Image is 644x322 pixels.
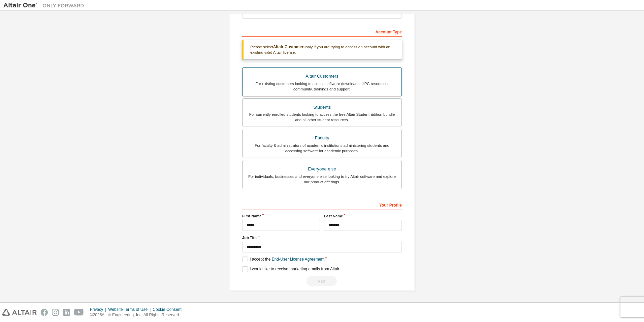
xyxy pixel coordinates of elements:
img: altair_logo.svg [2,309,37,316]
img: youtube.svg [74,309,84,316]
label: First Name [242,213,320,219]
label: I would like to receive marketing emails from Altair [242,266,339,272]
b: Altair Customers [273,45,306,49]
div: Students [247,103,397,112]
div: For faculty & administrators of academic institutions administering students and accessing softwa... [247,143,397,154]
div: Faculty [247,133,397,143]
img: instagram.svg [52,309,59,316]
div: For individuals, businesses and everyone else looking to try Altair software and explore our prod... [247,174,397,185]
img: Altair One [3,2,88,9]
div: Everyone else [247,164,397,174]
img: linkedin.svg [63,309,70,316]
img: facebook.svg [41,309,48,316]
div: For existing customers looking to access software downloads, HPC resources, community, trainings ... [247,81,397,92]
div: Account Type [242,26,402,37]
div: Privacy [90,307,108,312]
div: Please select only if you are trying to access an account with an existing valid Altair license. [242,40,402,59]
div: For currently enrolled students looking to access the free Altair Student Edition bundle and all ... [247,112,397,123]
div: Cookie Consent [153,307,185,312]
label: Last Name [324,213,402,219]
div: Read and acccept EULA to continue [242,276,402,286]
a: End-User License Agreement [272,257,325,262]
div: Website Terms of Use [108,307,153,312]
p: © 2025 Altair Engineering, Inc. All Rights Reserved. [90,312,186,318]
label: I accept the [242,257,324,262]
div: Altair Customers [247,72,397,81]
label: Job Title [242,235,402,240]
div: Your Profile [242,199,402,210]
